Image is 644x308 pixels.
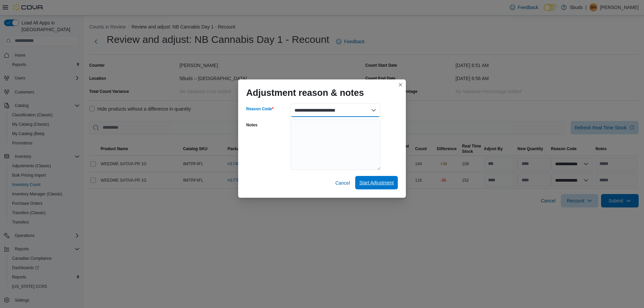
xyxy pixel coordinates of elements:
span: Start Adjustment [359,179,394,186]
button: Start Adjustment [355,176,398,189]
span: Cancel [335,180,350,186]
h1: Adjustment reason & notes [246,87,364,98]
label: Reason Code [246,106,273,112]
label: Notes [246,122,257,128]
button: Closes this modal window [396,81,405,89]
button: Cancel [333,176,353,190]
